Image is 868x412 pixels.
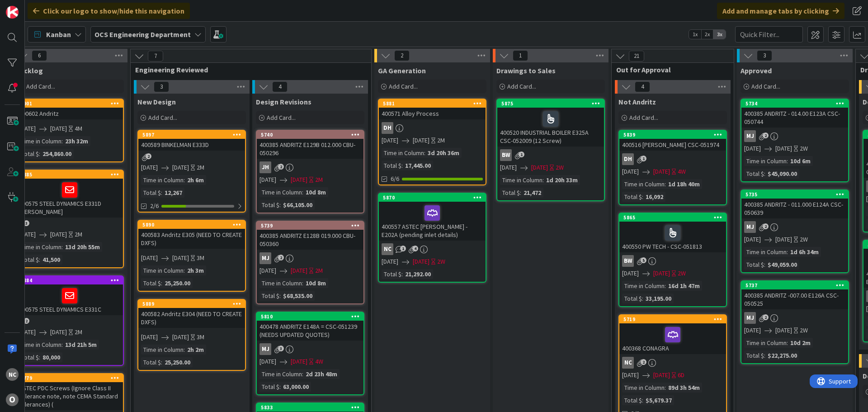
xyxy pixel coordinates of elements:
div: BW [622,255,634,267]
div: MJ [259,252,271,264]
div: Time in Column [141,175,184,185]
div: 41,500 [40,255,62,265]
span: : [665,179,666,189]
div: 400385 ANDRITZ - 011.000 E124A CSC- 050639 [741,199,848,218]
span: [DATE] [172,253,189,263]
div: 2h 2m [185,345,206,355]
span: : [302,187,303,197]
span: [DATE] [531,163,548,172]
div: 5875400520 INDUSTRIAL BOILER E325A CSC-052009 (12 Screw) [497,99,604,147]
span: : [401,269,403,279]
span: : [184,175,185,185]
div: 5901 [16,99,123,108]
div: 5875 [497,99,604,108]
div: 2M [315,266,323,275]
div: 5719400368 CONAGRA [619,315,726,354]
div: Total $ [141,278,161,288]
div: Total $ [259,200,279,210]
div: 10d 2m [788,338,813,348]
span: [DATE] [413,136,429,145]
div: 21,292.00 [403,269,433,279]
span: [DATE] [653,269,670,278]
span: [DATE] [622,167,639,176]
div: 5884400575 STEEL DYNAMICS E331C [16,276,123,315]
span: [DATE] [500,163,517,172]
span: : [39,352,40,362]
span: [DATE] [19,230,36,239]
input: Quick Filter... [735,26,803,43]
div: 5719 [623,316,726,322]
div: MJ [744,221,756,233]
div: NC [622,357,634,369]
div: MJ [741,130,848,142]
span: Add Card... [507,82,536,90]
div: NC [382,243,393,255]
div: 5810 [261,313,363,320]
span: [DATE] [141,163,158,172]
span: Add Card... [26,82,55,90]
div: 2W [800,326,808,335]
span: Add Card... [148,114,177,122]
div: 5885 [16,170,123,179]
span: 2 [641,359,646,365]
span: [DATE] [50,124,67,133]
span: [DATE] [744,326,761,335]
span: 6/6 [391,174,399,184]
a: 5870400557 ASTEC [PERSON_NAME] - E202A (pending inlet details)NC[DATE][DATE]2WTotal $:21,292.00 [378,193,486,283]
span: [DATE] [775,326,792,335]
span: : [520,188,521,198]
div: 400520 INDUSTRIAL BOILER E325A CSC-052009 (12 Screw) [497,108,604,147]
div: 5897 [138,131,245,139]
div: 254,860.00 [40,149,74,159]
div: 400571 Alloy Process [379,108,486,119]
span: [DATE] [19,327,36,337]
b: OCS Engineering Department [94,30,191,39]
span: 2 [146,153,151,159]
div: 16d 1h 47m [666,281,702,291]
a: 5735400385 ANDRITZ - 011.000 E124A CSC- 050639MJ[DATE][DATE]2WTime in Column:1d 6h 34mTotal $:$49... [741,189,849,273]
div: $68,535.00 [281,291,315,301]
div: 5890 [138,221,245,229]
span: [DATE] [291,357,307,366]
span: : [542,175,544,185]
a: 5737400385 ANDRITZ -007.00 E126A CSC-050525MJ[DATE][DATE]2WTime in Column:10d 2mTotal $:$22,275.00 [741,280,849,364]
div: Time in Column [141,265,184,275]
span: : [184,265,185,275]
div: 10d 8m [303,187,328,197]
div: 400478 ANDRITZ E148A = CSC-051239 (NEEDS UPDATED QUOTES) [257,321,363,341]
span: [DATE] [413,257,429,266]
div: 5735 [745,191,848,198]
div: 400385 ANDRITZ - 014.00 E123A CSC-050744 [741,108,848,128]
div: 2W [678,269,686,278]
div: MJ [257,252,363,264]
span: : [424,148,425,158]
div: 5839 [619,131,726,139]
span: [DATE] [50,230,67,239]
span: : [61,136,63,146]
div: 5739400385 ANDRITZ E128B 019.000 CBU- 050360 [257,222,363,250]
span: : [279,200,281,210]
span: 2 [763,223,769,229]
div: 2M [437,136,445,145]
span: [DATE] [653,370,670,380]
a: 5865400550 PW TECH - CSC-051813BW[DATE][DATE]2WTime in Column:16d 1h 47mTotal $:33,195.00 [618,213,727,307]
div: NC [379,243,486,255]
span: : [764,260,765,270]
span: : [787,247,788,257]
div: Total $ [622,294,642,303]
div: 2W [800,144,808,153]
span: [DATE] [622,370,639,380]
div: Time in Column [259,278,302,288]
div: 5875 [501,100,604,107]
div: MJ [741,221,848,233]
div: 5881 [379,99,486,108]
div: 13d 21h 5m [63,340,99,350]
div: 16,092 [643,192,665,202]
div: 5870 [379,194,486,202]
div: 4M [75,124,82,133]
div: Total $ [141,188,161,198]
div: 5719 [619,315,726,323]
span: : [401,161,403,170]
span: 1 [641,156,646,161]
div: DH [382,122,393,134]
